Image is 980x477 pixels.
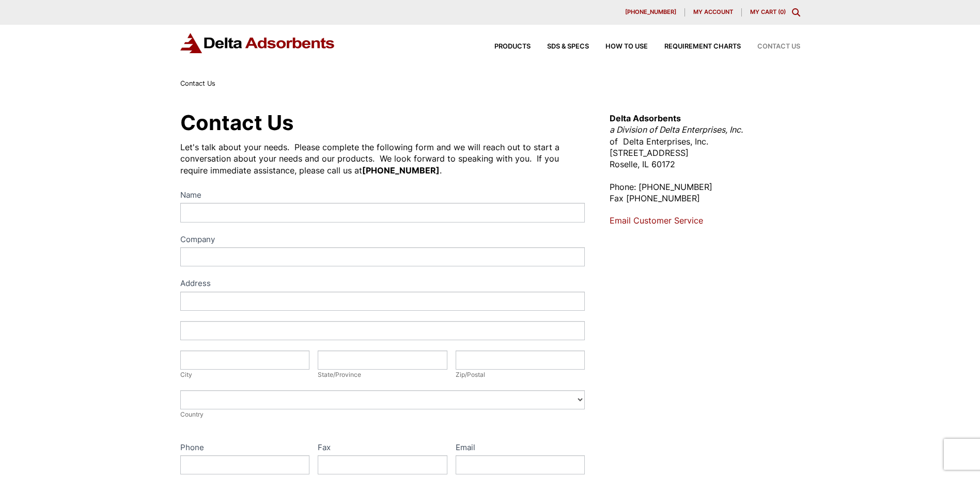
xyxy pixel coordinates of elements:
em: a Division of Delta Enterprises, Inc. [610,124,743,135]
span: Requirement Charts [664,43,741,50]
label: Fax [318,441,447,456]
a: [PHONE_NUMBER] [617,8,685,17]
a: Contact Us [741,43,800,50]
p: Phone: [PHONE_NUMBER] Fax [PHONE_NUMBER] [610,181,800,204]
a: My Cart (0) [750,8,786,15]
img: Delta Adsorbents [180,33,335,53]
div: Address [180,277,585,292]
span: Products [494,43,531,50]
label: Company [180,233,585,248]
label: Phone [180,441,310,456]
p: of Delta Enterprises, Inc. [STREET_ADDRESS] Roselle, IL 60172 [610,113,800,170]
strong: [PHONE_NUMBER] [362,165,440,176]
div: Country [180,409,585,420]
span: 0 [780,8,784,15]
div: City [180,370,310,380]
label: Email [456,441,585,456]
div: Let's talk about your needs. Please complete the following form and we will reach out to start a ... [180,141,585,176]
span: My account [693,9,733,15]
span: SDS & SPECS [547,43,589,50]
span: Contact Us [180,79,215,87]
h1: Contact Us [180,113,585,133]
a: Products [478,43,531,50]
strong: Delta Adsorbents [610,113,681,123]
a: SDS & SPECS [531,43,589,50]
span: [PHONE_NUMBER] [625,9,676,15]
label: Name [180,188,585,203]
span: Contact Us [757,43,800,50]
div: State/Province [318,370,447,380]
a: My account [685,8,742,17]
a: Requirement Charts [648,43,741,50]
a: Email Customer Service [610,215,703,226]
div: Zip/Postal [456,370,585,380]
span: How to Use [605,43,648,50]
a: How to Use [589,43,648,50]
div: Toggle Modal Content [792,8,800,17]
